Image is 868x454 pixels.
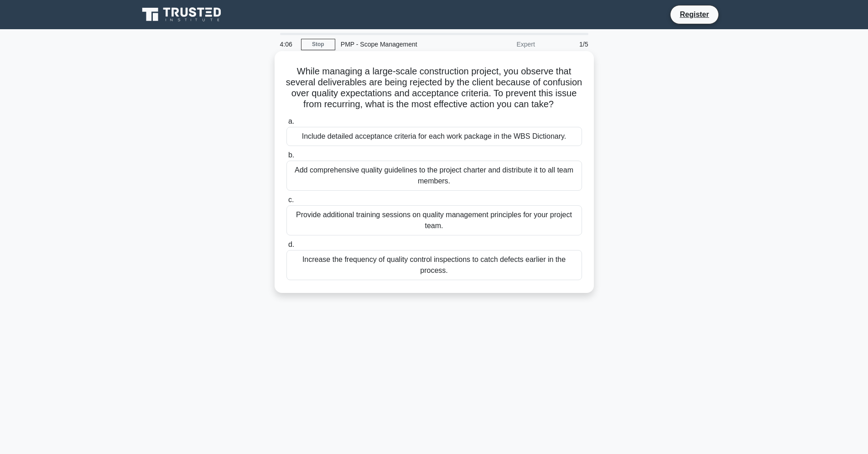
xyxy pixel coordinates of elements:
div: Provide additional training sessions on quality management principles for your project team. [286,205,582,235]
h5: While managing a large-scale construction project, you observe that several deliverables are bein... [286,66,583,110]
div: Add comprehensive quality guidelines to the project charter and distribute it to all team members. [286,161,582,191]
div: Include detailed acceptance criteria for each work package in the WBS Dictionary. [286,127,582,146]
span: c. [288,196,294,204]
span: a. [288,117,294,125]
a: Register [674,9,714,20]
div: 1/5 [541,35,594,53]
div: PMP - Scope Management [335,35,461,53]
a: Stop [301,39,335,50]
div: Expert [461,35,541,53]
span: d. [288,240,294,248]
div: Increase the frequency of quality control inspections to catch defects earlier in the process. [286,250,582,280]
div: 4:06 [275,35,301,53]
span: b. [288,151,294,159]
